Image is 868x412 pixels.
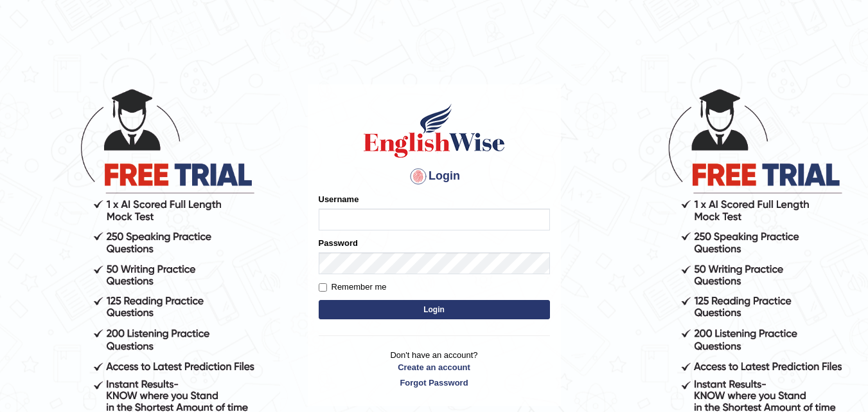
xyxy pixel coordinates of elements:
[319,193,359,205] label: Username
[319,349,550,389] p: Don't have an account?
[319,300,550,319] button: Login
[319,166,550,187] h4: Login
[319,281,387,294] label: Remember me
[319,377,550,389] a: Forgot Password
[319,361,550,373] a: Create an account
[319,283,327,292] input: Remember me
[319,237,358,249] label: Password
[361,102,508,160] img: Logo of English Wise sign in for intelligent practice with AI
